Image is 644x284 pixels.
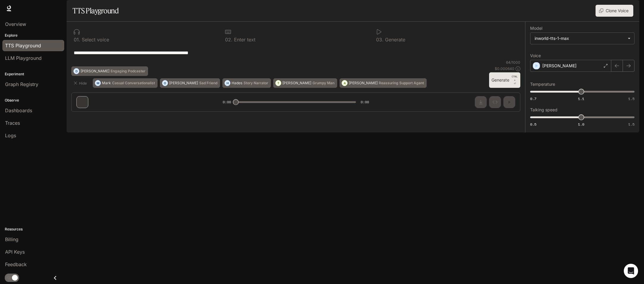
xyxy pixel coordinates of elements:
p: 64 / 1000 [506,60,520,65]
p: 0 3 . [376,37,384,42]
button: GenerateCTRL +⏎ [489,72,520,88]
p: [PERSON_NAME] [282,81,311,85]
button: HHadesStory Narrator [222,78,271,88]
div: Open Intercom Messenger [624,264,638,278]
div: A [342,78,347,88]
button: O[PERSON_NAME]Sad Friend [160,78,220,88]
p: Grumpy Man [312,81,334,85]
div: M [95,78,100,88]
p: $ 0.000640 [495,66,514,71]
p: Reassuring Support Agent [379,81,424,85]
p: [PERSON_NAME] [542,63,577,69]
span: 1.0 [578,122,584,127]
p: 0 2 . [225,37,233,42]
p: Voice [530,54,541,58]
p: Select voice [80,37,109,42]
div: D [74,66,79,76]
span: 1.5 [628,96,634,101]
span: 0.7 [530,96,536,101]
div: H [225,78,230,88]
div: inworld-tts-1-max [530,33,634,44]
p: Generate [384,37,405,42]
p: Temperature [530,82,555,86]
p: Engaging Podcaster [111,69,145,73]
div: O [162,78,168,88]
p: [PERSON_NAME] [81,69,109,73]
button: D[PERSON_NAME]Engaging Podcaster [71,66,148,76]
button: Hide [71,78,90,88]
button: A[PERSON_NAME]Reassuring Support Agent [340,78,427,88]
p: Mark [102,81,111,85]
button: Clone Voice [596,5,633,17]
div: inworld-tts-1-max [535,35,625,41]
p: Hades [232,81,242,85]
span: 1.1 [578,96,584,101]
button: MMarkCasual Conversationalist [93,78,158,88]
p: Casual Conversationalist [112,81,155,85]
p: CTRL + [512,75,518,82]
p: Enter text [233,37,255,42]
p: Model [530,26,542,30]
p: [PERSON_NAME] [349,81,378,85]
p: Sad Friend [199,81,217,85]
div: T [276,78,281,88]
p: Story Narrator [244,81,268,85]
p: 0 1 . [74,37,80,42]
button: T[PERSON_NAME]Grumpy Man [273,78,337,88]
span: 1.5 [628,122,634,127]
p: [PERSON_NAME] [169,81,198,85]
h1: TTS Playground [73,5,119,17]
span: 0.5 [530,122,536,127]
p: Talking speed [530,108,557,112]
p: ⏎ [512,75,518,85]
